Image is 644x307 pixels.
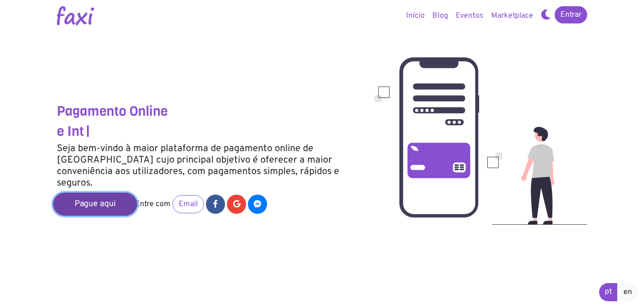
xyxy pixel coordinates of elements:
a: Eventos [452,6,487,25]
a: Início [402,6,429,25]
span: Entre com [135,199,171,209]
h5: Seja bem-vindo à maior plataforma de pagamento online de [GEOGRAPHIC_DATA] cujo principal objetiv... [57,143,360,189]
h3: Pagamento Online [57,103,360,120]
a: en [617,283,638,301]
a: Email [172,195,204,213]
a: Pague aqui [53,193,137,216]
span: e Int [57,122,84,140]
img: Logotipo Faxi Online [57,6,94,25]
a: Entrar [555,6,587,23]
a: Marketplace [487,6,537,25]
a: Blog [429,6,452,25]
a: pt [599,283,618,301]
